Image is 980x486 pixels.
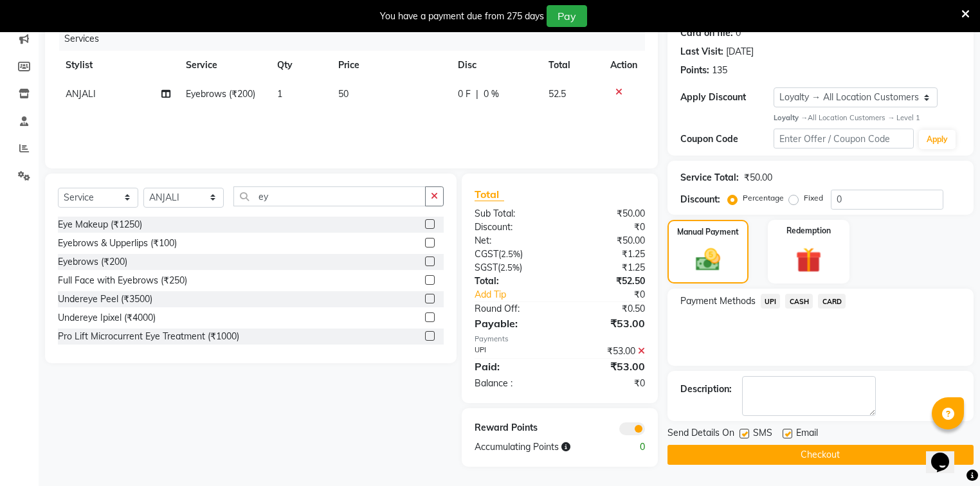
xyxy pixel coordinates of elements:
span: 1 [277,88,282,100]
th: Stylist [58,51,178,80]
div: Eye Makeup (₹1250) [58,218,142,231]
div: ₹53.00 [559,345,654,358]
span: CARD [818,294,846,309]
label: Fixed [804,192,823,204]
th: Qty [269,51,331,80]
div: Eyebrows (₹200) [58,255,127,269]
div: Discount: [680,193,720,206]
div: Description: [680,382,732,396]
button: Apply [919,130,956,149]
th: Action [603,51,645,80]
div: 0 [607,440,655,454]
div: Payable: [465,316,559,331]
div: Paid: [465,359,559,374]
div: Apply Discount [680,91,774,104]
label: Redemption [786,225,831,237]
div: Accumulating Points [465,440,607,454]
div: Sub Total: [465,207,559,221]
div: ₹0 [576,288,655,301]
div: Last Visit: [680,45,723,59]
div: Undereye Peel (₹3500) [58,292,152,306]
div: ₹53.00 [559,316,654,331]
img: _cash.svg [688,246,728,274]
div: [DATE] [726,45,754,59]
div: ₹1.25 [559,261,654,274]
label: Percentage [743,192,784,204]
button: Checkout [667,445,974,465]
div: Payments [475,334,645,345]
img: _gift.svg [788,244,830,276]
div: Points: [680,64,709,77]
span: 2.5% [501,249,520,259]
th: Service [178,51,269,80]
div: ₹50.00 [559,234,654,248]
input: Search or Scan [233,186,426,206]
span: Eyebrows (₹200) [186,88,255,100]
span: ANJALI [66,88,96,100]
iframe: chat widget [926,435,967,473]
th: Price [331,51,450,80]
div: 0 [736,26,741,40]
span: 52.5 [549,88,566,100]
div: UPI [465,345,559,358]
label: Manual Payment [677,226,739,238]
div: Services [59,27,655,51]
div: ₹52.50 [559,274,654,288]
span: 50 [338,88,349,100]
div: Total: [465,274,559,288]
div: You have a payment due from 275 days [380,10,544,23]
span: | [476,87,478,101]
div: ( ) [465,261,559,274]
span: Payment Methods [680,294,756,308]
div: ₹0 [559,377,654,390]
div: ₹1.25 [559,248,654,261]
span: SMS [753,426,772,442]
div: Balance : [465,377,559,390]
div: 135 [712,64,727,77]
span: UPI [761,294,781,309]
span: Email [796,426,818,442]
div: Discount: [465,221,559,234]
div: Round Off: [465,302,559,316]
span: 2.5% [500,262,520,273]
div: ₹0.50 [559,302,654,316]
div: Service Total: [680,171,739,184]
span: 0 % [484,87,499,101]
th: Total [541,51,603,80]
div: Card on file: [680,26,733,40]
div: Net: [465,234,559,248]
th: Disc [450,51,541,80]
div: Full Face with Eyebrows (₹250) [58,274,187,287]
strong: Loyalty → [774,113,808,122]
div: ₹53.00 [559,359,654,374]
input: Enter Offer / Coupon Code [774,129,914,148]
span: Send Details On [667,426,734,442]
div: Eyebrows & Upperlips (₹100) [58,237,177,250]
div: ( ) [465,248,559,261]
div: ₹50.00 [559,207,654,221]
div: ₹0 [559,221,654,234]
div: All Location Customers → Level 1 [774,113,961,123]
button: Pay [547,5,587,27]
a: Add Tip [465,288,576,301]
span: Total [475,188,504,201]
div: ₹50.00 [744,171,772,184]
div: Coupon Code [680,132,774,146]
div: Pro Lift Microcurrent Eye Treatment (₹1000) [58,330,239,343]
span: 0 F [458,87,471,101]
span: CGST [475,248,498,260]
div: Reward Points [465,421,559,435]
span: SGST [475,262,498,273]
div: Undereye Ipixel (₹4000) [58,311,156,325]
span: CASH [785,294,813,309]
